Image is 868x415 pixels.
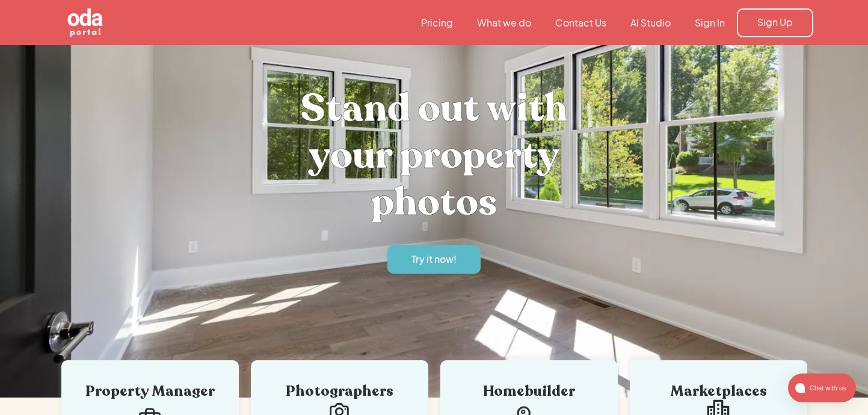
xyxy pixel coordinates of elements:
[465,16,543,29] a: What we do
[757,16,793,29] div: Sign Up
[458,384,600,399] div: Homebuilder
[737,8,813,37] a: Sign Up
[269,384,410,399] div: Photographers
[543,16,618,29] a: Contact Us
[254,85,615,226] h1: Stand out with your property photos
[618,16,683,29] a: AI Studio
[411,253,457,266] div: Try it now!
[788,373,856,402] button: atlas-launcher
[55,7,170,38] a: home
[805,381,849,395] span: Chat with us
[683,16,737,29] a: Sign In
[648,384,789,399] div: Marketplaces
[387,245,481,274] a: Try it now!
[79,384,221,399] div: Property Manager
[409,16,465,29] a: Pricing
